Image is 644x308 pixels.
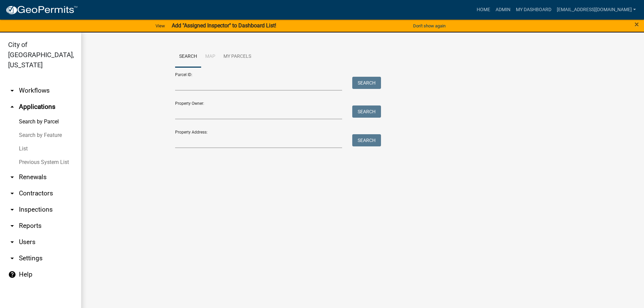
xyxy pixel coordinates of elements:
[8,87,16,95] i: arrow_drop_down
[175,46,201,68] a: Search
[172,22,276,29] strong: Add "Assigned Inspector" to Dashboard List!
[153,20,168,31] a: View
[8,222,16,230] i: arrow_drop_down
[219,46,255,68] a: My Parcels
[8,238,16,246] i: arrow_drop_down
[352,105,381,118] button: Search
[8,270,16,279] i: help
[8,173,16,181] i: arrow_drop_down
[8,254,16,262] i: arrow_drop_down
[8,206,16,214] i: arrow_drop_down
[635,20,639,29] span: ×
[635,20,639,28] button: Close
[493,3,513,16] a: Admin
[554,3,639,16] a: [EMAIL_ADDRESS][DOMAIN_NAME]
[8,103,16,111] i: arrow_drop_up
[410,20,448,31] button: Don't show again
[8,189,16,197] i: arrow_drop_down
[513,3,554,16] a: My Dashboard
[474,3,493,16] a: Home
[352,77,381,89] button: Search
[352,134,381,146] button: Search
